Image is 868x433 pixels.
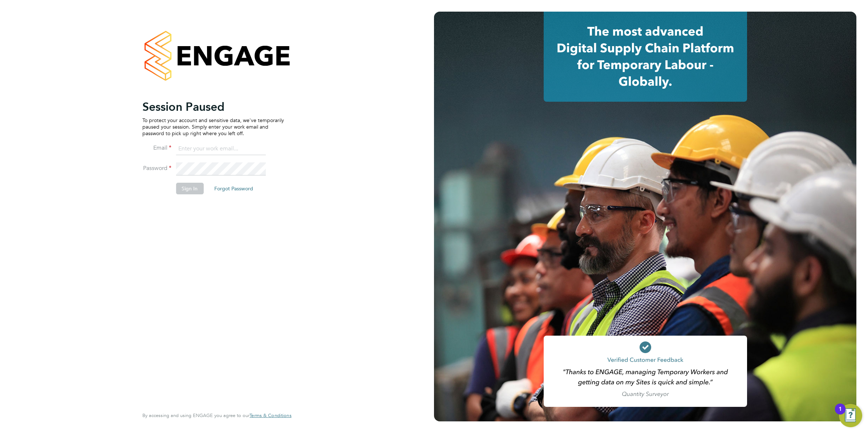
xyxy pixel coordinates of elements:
button: Open Resource Center, 1 new notification [839,404,862,427]
a: Terms & Conditions [250,413,291,418]
h2: Session Paused [142,100,284,114]
span: By accessing and using ENGAGE you agree to our [142,412,291,418]
div: 1 [839,409,842,418]
label: Email [142,144,171,152]
label: Password [142,165,171,172]
button: Sign In [176,183,203,194]
button: Forgot Password [208,183,259,194]
p: To protect your account and sensitive data, we've temporarily paused your session. Simply enter y... [142,117,284,137]
input: Enter your work email... [176,142,265,155]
